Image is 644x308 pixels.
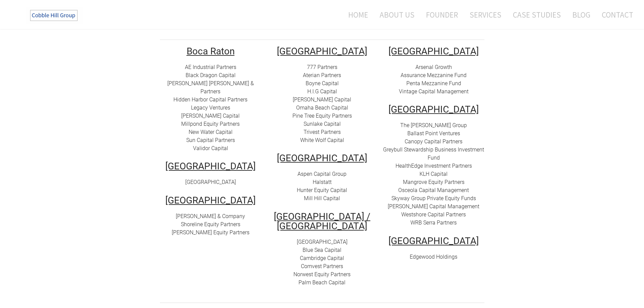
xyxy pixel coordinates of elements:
[597,6,633,24] a: Contact
[420,171,448,177] a: KLH Capital
[391,195,476,202] a: Skyway Group Private Equity Funds
[293,96,351,103] a: [PERSON_NAME] Capital
[185,179,236,185] a: [GEOGRAPHIC_DATA]
[181,113,240,119] a: [PERSON_NAME] Capital
[172,229,249,236] a: [PERSON_NAME] Equity Partners
[297,171,347,177] a: Aspen Capital Group
[277,152,367,164] u: [GEOGRAPHIC_DATA]
[189,129,233,135] a: New Water Capital
[410,254,457,260] a: Edgewood Holdings
[567,6,595,24] a: Blog
[304,129,341,135] a: Trivest Partners
[176,213,245,219] a: [PERSON_NAME] & Company
[383,146,484,161] a: Greybull Stewardship Business Investment Fund
[403,179,464,185] a: ​Mangrove Equity Partners
[187,46,235,57] u: Boca Raton
[388,46,479,57] u: ​[GEOGRAPHIC_DATA]
[415,64,452,70] a: Arsenal Growth
[300,137,344,143] a: White Wolf Capital
[307,88,337,95] a: H.I.G Capital
[277,46,367,57] u: [GEOGRAPHIC_DATA]
[167,80,254,95] a: [PERSON_NAME] [PERSON_NAME] & Partners
[165,161,256,172] u: [GEOGRAPHIC_DATA]
[186,72,236,78] a: Black Dragon Capital
[400,122,467,128] a: The [PERSON_NAME] Group
[406,80,461,87] a: Penta Mezzanine Fund
[421,6,463,24] a: Founder
[181,221,240,228] a: Shoreline Equity Partners
[296,104,348,111] a: Omaha Beach Capital
[191,104,230,111] a: Legacy Ventures
[304,121,341,127] a: Sunlake Capital
[301,263,304,269] font: C
[271,238,373,287] div: ​
[398,187,469,193] a: Osceola Capital Management
[293,271,351,278] a: Norwest Equity Partners
[407,130,460,137] a: Ballast Point Ventures
[300,255,344,261] a: Cambridge Capital
[410,219,457,226] a: WRB Serra Partners
[306,80,339,87] a: Boyne Capital
[181,121,240,127] a: Millpond Equity Partners
[405,138,462,145] a: Canopy Capital Partners
[313,179,332,185] a: Halstatt
[297,239,348,245] a: [GEOGRAPHIC_DATA]
[299,279,345,286] a: Palm Beach Capital
[173,96,247,103] a: Hidden Harbor Capital Partners
[401,72,467,78] a: Assurance Mezzanine Fund
[375,6,420,24] a: About Us
[26,7,83,24] img: The Cobble Hill Group LLC
[185,64,236,70] a: AE Industrial Partners
[508,6,566,24] a: Case Studies
[193,145,228,151] a: Validor Capital
[388,203,479,210] a: [PERSON_NAME] Capital Management
[338,6,373,24] a: Home
[165,195,256,206] u: [GEOGRAPHIC_DATA]
[307,64,337,70] a: 777 Partners
[274,211,371,232] u: [GEOGRAPHIC_DATA] / [GEOGRAPHIC_DATA]
[388,104,479,115] u: [GEOGRAPHIC_DATA]
[464,6,506,24] a: Services
[292,113,352,119] a: Pine Tree Equity Partners
[420,171,448,177] span: ​​
[186,137,235,143] a: Sun Capital Partners
[388,235,479,246] u: [GEOGRAPHIC_DATA]
[303,247,341,253] a: Blue Sea Capital
[297,187,347,193] a: Hunter Equity Capital
[396,163,472,169] a: HealthEdge Investment Partners
[301,263,343,269] a: Comvest Partners
[303,72,341,78] a: Aterian Partners
[399,88,469,95] a: Vintage Capital Management
[304,195,340,202] a: Mill Hill Capital
[401,211,466,218] a: Westshore Capital Partners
